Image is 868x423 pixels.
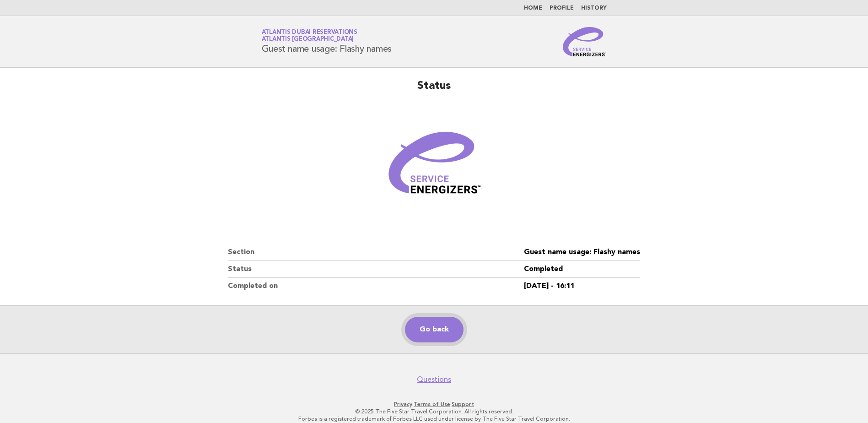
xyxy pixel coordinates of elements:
[524,244,640,261] dd: Guest name usage: Flashy names
[228,278,524,294] dt: Completed on
[262,29,357,42] a: Atlantis Dubai ReservationsAtlantis [GEOGRAPHIC_DATA]
[154,401,714,408] p: · ·
[262,37,354,43] span: Atlantis [GEOGRAPHIC_DATA]
[228,244,524,261] dt: Section
[154,415,714,423] p: Forbes is a registered trademark of Forbes LLC used under license by The Five Star Travel Corpora...
[228,261,524,278] dt: Status
[550,5,574,11] a: Profile
[452,401,474,407] a: Support
[581,5,607,11] a: History
[405,317,464,342] a: Go back
[379,112,489,222] img: Verified
[563,27,607,56] img: Service Energizers
[262,30,392,54] h1: Guest name usage: Flashy names
[524,5,542,11] a: Home
[154,408,714,415] p: © 2025 The Five Star Travel Corporation. All rights reserved.
[417,375,451,384] a: Questions
[414,401,450,407] a: Terms of Use
[524,261,640,278] dd: Completed
[524,278,640,294] dd: [DATE] - 16:11
[394,401,412,407] a: Privacy
[228,79,640,101] h2: Status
